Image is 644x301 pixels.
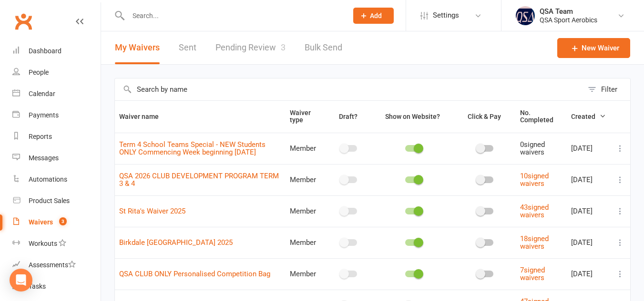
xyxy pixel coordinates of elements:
[433,5,459,26] span: Settings
[339,113,358,120] span: Draft?
[10,269,32,291] div: Open Intercom Messenger
[12,169,101,190] a: Automations
[516,101,567,133] th: No. Completed
[12,147,101,169] a: Messages
[601,84,617,95] div: Filter
[540,7,597,16] div: QSA Team
[12,40,101,62] a: Dashboard
[115,31,160,64] button: My Waivers
[540,16,597,24] div: QSA Sport Aerobics
[567,258,610,290] td: [DATE]
[377,111,450,122] button: Show on Website?
[29,47,61,55] div: Dashboard
[370,12,382,19] span: Add
[12,105,101,126] a: Payments
[567,133,610,164] td: [DATE]
[516,6,535,25] img: thumb_image1645967867.png
[286,258,326,290] td: Member
[29,218,53,226] div: Waivers
[520,172,549,188] a: 10signed waivers
[12,233,101,254] a: Workouts
[520,203,549,220] a: 43signed waivers
[59,217,67,225] span: 3
[29,282,46,290] div: Tasks
[29,197,70,204] div: Product Sales
[286,195,326,227] td: Member
[567,227,610,258] td: [DATE]
[459,111,511,122] button: Click & Pay
[583,78,630,100] button: Filter
[330,111,368,122] button: Draft?
[125,9,341,22] input: Search...
[286,164,326,195] td: Member
[29,111,59,119] div: Payments
[119,270,270,278] a: QSA CLUB ONLY Personalised Competition Bag
[12,212,101,233] a: Waivers 3
[520,140,545,157] span: 0 signed waivers
[305,31,342,64] a: Bulk Send
[12,83,101,105] a: Calendar
[12,62,101,83] a: People
[353,8,394,24] button: Add
[179,31,196,64] a: Sent
[29,90,55,97] div: Calendar
[119,238,233,247] a: Birkdale [GEOGRAPHIC_DATA] 2025
[12,254,101,276] a: Assessments
[119,172,279,188] a: QSA 2026 CLUB DEVELOPMENT PROGRAM TERM 3 & 4
[520,266,545,282] a: 7signed waivers
[12,126,101,147] a: Reports
[281,42,286,52] span: 3
[29,133,52,140] div: Reports
[286,101,326,133] th: Waiver type
[468,113,501,120] span: Click & Pay
[119,207,185,215] a: St Rita's Waiver 2025
[12,276,101,297] a: Tasks
[29,261,76,269] div: Assessments
[567,195,610,227] td: [DATE]
[215,31,286,64] a: Pending Review3
[119,140,266,157] a: Term 4 School Teams Special - NEW Students ONLY Commencing Week beginning [DATE]
[520,234,549,251] a: 18signed waivers
[286,133,326,164] td: Member
[11,10,35,33] a: Clubworx
[557,38,630,58] a: New Waiver
[29,154,59,162] div: Messages
[29,240,57,247] div: Workouts
[571,113,606,120] span: Created
[29,175,67,183] div: Automations
[119,113,169,120] span: Waiver name
[115,78,583,100] input: Search by name
[571,111,606,122] button: Created
[12,190,101,212] a: Product Sales
[119,111,169,122] button: Waiver name
[567,164,610,195] td: [DATE]
[286,227,326,258] td: Member
[29,68,49,76] div: People
[385,113,440,120] span: Show on Website?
